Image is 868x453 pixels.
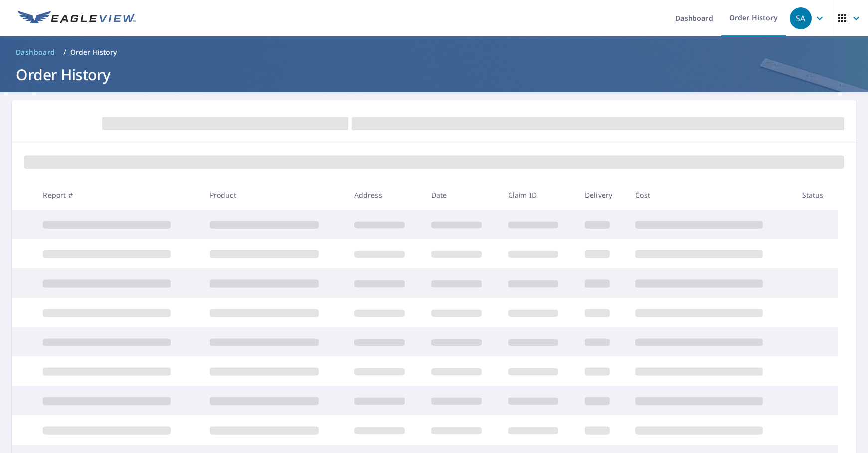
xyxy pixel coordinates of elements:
[794,180,838,210] th: Status
[577,180,627,210] th: Delivery
[790,7,812,29] div: SA
[16,47,55,57] span: Dashboard
[627,180,794,210] th: Cost
[35,180,201,210] th: Report #
[18,11,136,26] img: EV Logo
[63,46,66,58] li: /
[12,44,59,60] a: Dashboard
[12,64,856,85] h1: Order History
[202,180,347,210] th: Product
[70,47,117,57] p: Order History
[12,44,856,60] nav: breadcrumb
[500,180,577,210] th: Claim ID
[423,180,500,210] th: Date
[347,180,423,210] th: Address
